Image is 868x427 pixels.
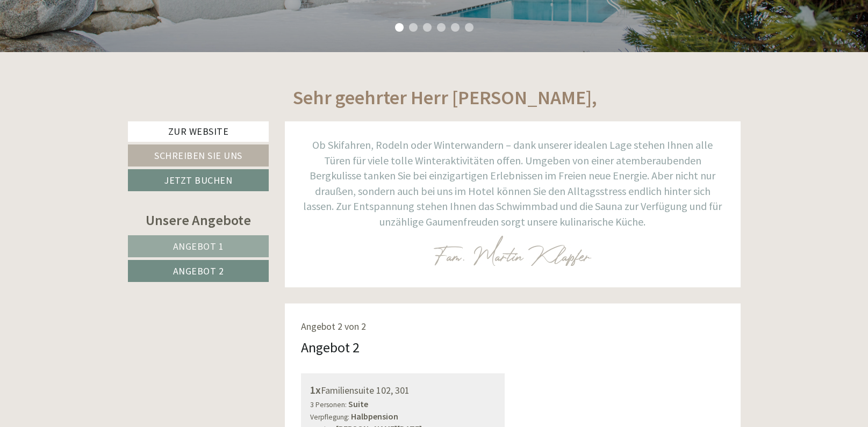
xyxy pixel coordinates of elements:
[128,121,269,142] a: Zur Website
[128,210,269,230] div: Unsere Angebote
[310,383,321,396] b: 1x
[310,412,349,422] small: Verpflegung:
[301,320,366,332] span: Angebot 2 von 2
[173,265,224,277] span: Angebot 2
[192,8,231,26] div: [DATE]
[128,144,269,167] a: Schreiben Sie uns
[351,411,398,422] b: Halbpension
[433,235,592,266] img: image
[310,382,496,398] div: Familiensuite 102, 301
[173,240,224,252] span: Angebot 1
[348,399,368,409] b: Suite
[303,138,722,228] span: Ob Skifahren, Rodeln oder Winterwandern – dank unserer idealen Lage stehen Ihnen alle Türen für v...
[16,31,166,40] div: Inso Sonnenheim
[8,29,171,62] div: Guten Tag, wie können wir Ihnen helfen?
[310,400,347,409] small: 3 Personen:
[293,87,597,108] h1: Sehr geehrter Herr [PERSON_NAME],
[301,337,360,357] div: Angebot 2
[354,280,424,302] button: Senden
[128,169,269,191] a: Jetzt buchen
[16,52,166,60] small: 12:19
